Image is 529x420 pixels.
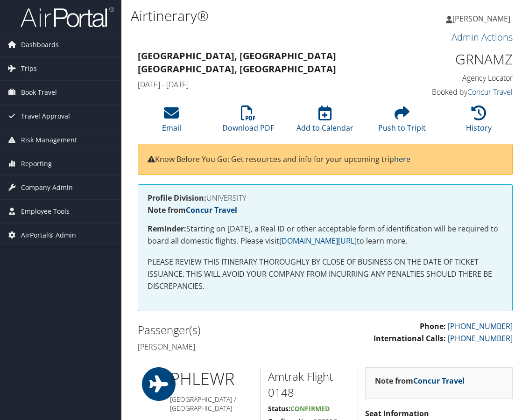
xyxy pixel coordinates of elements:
[268,369,351,400] h2: Amtrak Flight 0148
[394,154,410,164] a: here
[21,224,76,247] span: AirPortal® Admin
[148,154,503,166] p: Know Before You Go: Get resources and info for your upcoming trip
[21,200,70,223] span: Employee Tools
[413,376,465,386] a: Concur Travel
[21,81,57,104] span: Book Travel
[290,404,330,413] span: Confirmed
[131,6,390,26] h1: Airtinerary®
[138,49,336,75] strong: [GEOGRAPHIC_DATA], [GEOGRAPHIC_DATA] [GEOGRAPHIC_DATA], [GEOGRAPHIC_DATA]
[430,73,513,83] h4: Agency Locator
[451,31,513,43] a: Admin Actions
[222,111,274,133] a: Download PDF
[148,224,186,234] strong: Reminder:
[466,111,492,133] a: History
[375,376,465,386] strong: Note from
[365,408,429,419] strong: Seat Information
[148,223,503,247] p: Starting on [DATE], a Real ID or other acceptable form of identification will be required to boar...
[268,404,290,413] strong: Status:
[162,111,181,133] a: Email
[148,194,503,202] h4: UNIVERSITY
[21,176,73,199] span: Company Admin
[21,152,52,175] span: Reporting
[448,321,513,331] a: [PHONE_NUMBER]
[21,6,114,28] img: airportal-logo.png
[170,395,253,413] h5: [GEOGRAPHIC_DATA] / [GEOGRAPHIC_DATA]
[21,105,70,128] span: Travel Approval
[296,111,353,133] a: Add to Calendar
[452,14,510,24] span: [PERSON_NAME]
[374,333,446,343] strong: International Calls:
[378,111,426,133] a: Push to Tripit
[21,128,77,152] span: Risk Management
[279,236,357,246] a: [DOMAIN_NAME][URL]
[430,87,513,97] h4: Booked by
[21,57,37,80] span: Trips
[446,5,520,33] a: [PERSON_NAME]
[21,33,59,56] span: Dashboards
[430,49,513,69] h1: GRNAMZ
[420,321,446,331] strong: Phone:
[170,367,253,391] h1: PHL EWR
[186,205,237,215] a: Concur Travel
[448,333,513,343] a: [PHONE_NUMBER]
[138,322,318,338] h2: Passenger(s)
[467,87,513,97] a: Concur Travel
[138,79,416,90] h4: [DATE] - [DATE]
[148,256,503,292] p: PLEASE REVIEW THIS ITINERARY THOROUGHLY BY CLOSE OF BUSINESS ON THE DATE OF TICKET ISSUANCE. THIS...
[138,342,318,352] h4: [PERSON_NAME]
[148,193,206,203] strong: Profile Division:
[148,205,237,215] strong: Note from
